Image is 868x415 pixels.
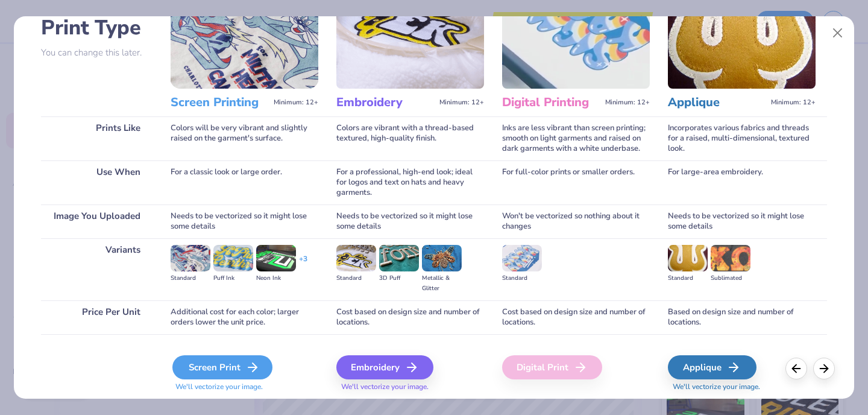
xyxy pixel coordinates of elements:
[213,273,253,284] div: Puff Ink
[668,300,816,334] div: Based on design size and number of locations.
[668,382,816,392] span: We'll vectorize your image.
[668,95,766,110] h3: Applique
[668,204,816,238] div: Needs to be vectorized so it might lose some details
[213,245,253,271] img: Puff Ink
[171,300,318,334] div: Additional cost for each color; larger orders lower the unit price.
[336,116,484,160] div: Colors are vibrant with a thread-based textured, high-quality finish.
[668,116,816,160] div: Incorporates various fabrics and threads for a raised, multi-dimensional, textured look.
[171,116,318,160] div: Colors will be very vibrant and slightly raised on the garment's surface.
[711,273,750,284] div: Sublimated
[826,22,849,45] button: Close
[41,238,153,300] div: Variants
[439,98,484,107] span: Minimum: 12+
[256,245,296,271] img: Neon Ink
[668,160,816,204] div: For large-area embroidery.
[336,300,484,334] div: Cost based on design size and number of locations.
[668,273,708,284] div: Standard
[336,204,484,238] div: Needs to be vectorized so it might lose some details
[256,273,296,284] div: Neon Ink
[41,116,153,160] div: Prints Like
[668,245,708,271] img: Standard
[336,245,376,271] img: Standard
[379,245,419,271] img: 3D Puff
[502,273,542,284] div: Standard
[336,95,435,110] h3: Embroidery
[41,160,153,204] div: Use When
[336,160,484,204] div: For a professional, high-end look; ideal for logos and text on hats and heavy garments.
[668,355,756,379] div: Applique
[502,160,650,204] div: For full-color prints or smaller orders.
[771,98,816,107] span: Minimum: 12+
[171,273,210,284] div: Standard
[422,245,462,271] img: Metallic & Glitter
[502,355,602,379] div: Digital Print
[41,300,153,334] div: Price Per Unit
[171,382,318,392] span: We'll vectorize your image.
[172,355,272,379] div: Screen Print
[171,204,318,238] div: Needs to be vectorized so it might lose some details
[41,204,153,238] div: Image You Uploaded
[171,160,318,204] div: For a classic look or large order.
[41,48,153,58] p: You can change this later.
[502,300,650,334] div: Cost based on design size and number of locations.
[274,98,318,107] span: Minimum: 12+
[299,254,307,274] div: + 3
[336,382,484,392] span: We'll vectorize your image.
[502,204,650,238] div: Won't be vectorized so nothing about it changes
[502,245,542,271] img: Standard
[336,355,433,379] div: Embroidery
[605,98,650,107] span: Minimum: 12+
[379,273,419,284] div: 3D Puff
[171,95,269,110] h3: Screen Printing
[502,95,600,110] h3: Digital Printing
[502,116,650,160] div: Inks are less vibrant than screen printing; smooth on light garments and raised on dark garments ...
[422,273,462,294] div: Metallic & Glitter
[711,245,750,271] img: Sublimated
[171,245,210,271] img: Standard
[336,273,376,284] div: Standard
